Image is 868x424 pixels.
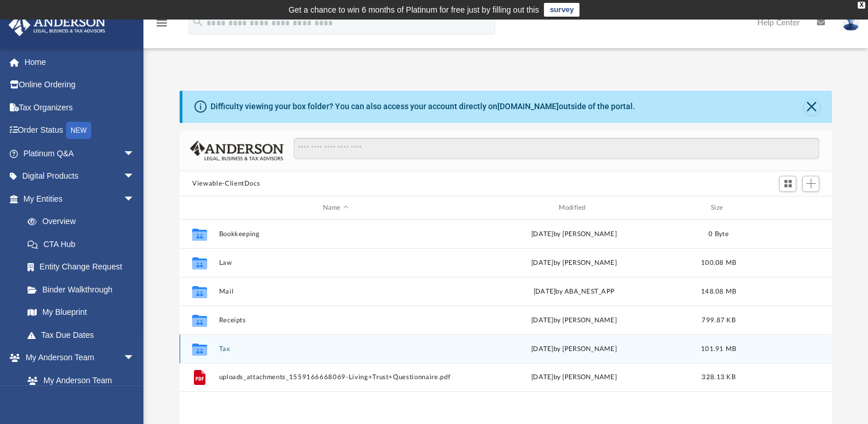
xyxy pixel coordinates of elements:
div: [DATE] by [PERSON_NAME] [457,258,691,268]
div: close [858,2,865,9]
span: 799.87 KB [702,317,735,323]
div: by ABA_NEST_APP [457,287,691,297]
button: Close [804,99,820,115]
img: User Pic [842,14,859,31]
img: Anderson Advisors Platinum Portal [5,14,109,36]
button: Viewable-ClientDocs [192,179,260,189]
a: My Blueprint [16,301,146,324]
span: 101.91 MB [701,346,736,352]
button: uploads_attachments_1559166668069-Living+Trust+Questionnaire.pdf [219,373,453,381]
input: Search files and folders [294,138,819,160]
span: arrow_drop_down [123,142,146,165]
div: by [PERSON_NAME] [457,344,691,354]
button: Bookkeeping [219,230,453,238]
a: My Anderson Team [16,369,141,392]
i: search [192,16,204,28]
span: 148.08 MB [701,288,736,295]
a: Home [8,51,152,74]
div: Name [219,203,452,213]
div: Difficulty viewing your box folder? You can also access your account directly on outside of the p... [211,101,635,113]
div: NEW [66,122,91,139]
a: My Entitiesarrow_drop_down [8,187,152,210]
span: arrow_drop_down [123,187,146,211]
div: [DATE] by [PERSON_NAME] [457,229,691,240]
a: CTA Hub [16,233,152,256]
a: Tax Due Dates [16,323,152,346]
a: Digital Productsarrow_drop_down [8,165,152,188]
span: 328.13 KB [702,374,735,380]
a: survey [544,3,579,17]
button: Tax [219,345,453,353]
button: Receipts [219,317,453,324]
a: menu [155,22,169,30]
a: Overview [16,210,152,233]
div: [DATE] by [PERSON_NAME] [457,315,691,326]
span: arrow_drop_down [123,165,146,188]
a: Tax Organizers [8,96,152,119]
span: 0 Byte [709,231,729,237]
button: Switch to Grid View [779,176,796,192]
div: Modified [457,203,691,213]
a: Order StatusNEW [8,119,152,142]
button: Mail [219,288,453,295]
i: menu [155,16,169,30]
a: Platinum Q&Aarrow_drop_down [8,142,152,165]
div: Size [696,203,742,213]
button: Law [219,259,453,267]
span: [DATE] [534,288,556,295]
a: Entity Change Request [16,256,152,279]
div: Get a chance to win 6 months of Platinum for free just by filling out this [289,3,539,17]
a: My Anderson Teamarrow_drop_down [8,346,146,369]
span: arrow_drop_down [123,346,146,370]
div: id [185,203,213,213]
a: Online Ordering [8,74,152,97]
div: [DATE] by [PERSON_NAME] [457,372,691,383]
span: [DATE] [531,346,554,352]
div: id [746,203,827,213]
a: [DOMAIN_NAME] [497,102,559,111]
button: Add [802,176,819,192]
span: 100.08 MB [701,260,736,266]
a: Binder Walkthrough [16,278,152,301]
